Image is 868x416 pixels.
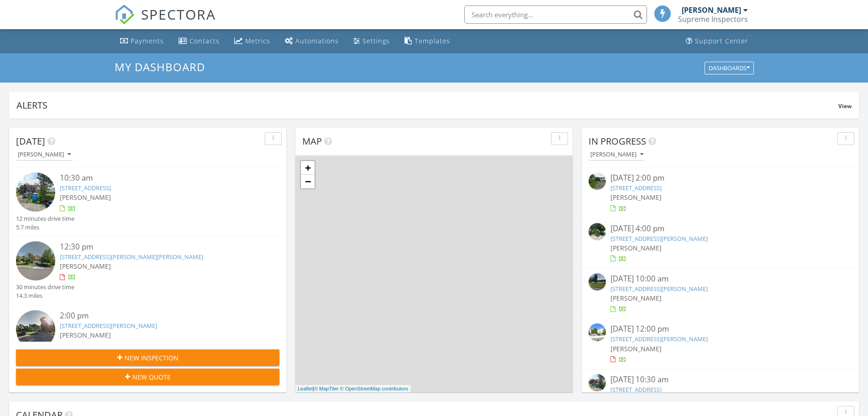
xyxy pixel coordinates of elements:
img: streetview [16,172,55,212]
a: Templates [401,33,454,50]
div: 5.7 miles [16,223,74,232]
span: [PERSON_NAME] [60,331,111,339]
div: Templates [415,36,450,45]
div: 2:00 pm [60,310,258,322]
div: [DATE] 10:30 am [610,374,830,385]
a: [DATE] 10:30 am [STREET_ADDRESS] [PERSON_NAME] [589,374,852,415]
div: [DATE] 4:00 pm [610,223,830,234]
a: Support Center [682,33,752,50]
div: [PERSON_NAME] [18,151,71,158]
span: [DATE] [16,135,45,147]
a: [STREET_ADDRESS][PERSON_NAME] [610,285,708,293]
a: [DATE] 10:00 am [STREET_ADDRESS][PERSON_NAME] [PERSON_NAME] [589,273,852,314]
span: Map [302,135,322,147]
button: New Quote [16,369,279,385]
span: [PERSON_NAME] [610,193,662,202]
a: [STREET_ADDRESS][PERSON_NAME][PERSON_NAME] [60,253,203,261]
img: streetview [589,223,606,240]
button: [PERSON_NAME] [16,149,73,161]
a: Settings [350,33,394,50]
div: Metrics [245,36,270,45]
span: In Progress [589,135,646,147]
a: 10:30 am [STREET_ADDRESS] [PERSON_NAME] 12 minutes drive time 5.7 miles [16,172,279,232]
a: Zoom out [301,175,315,188]
img: streetview [16,310,55,349]
a: [DATE] 2:00 pm [STREET_ADDRESS] [PERSON_NAME] [589,172,852,213]
a: Leaflet [298,386,313,391]
img: streetview [589,273,606,291]
div: 10:30 am [60,172,258,184]
div: [DATE] 10:00 am [610,273,830,285]
div: Automations [295,36,339,45]
a: [DATE] 12:00 pm [STREET_ADDRESS][PERSON_NAME] [PERSON_NAME] [589,323,852,364]
div: Contacts [189,36,220,45]
img: streetview [16,241,55,281]
a: [STREET_ADDRESS][PERSON_NAME] [610,335,708,343]
div: 14.3 miles [16,291,74,300]
a: [STREET_ADDRESS] [60,184,111,192]
div: 12 minutes drive time [16,214,74,223]
a: 2:00 pm [STREET_ADDRESS][PERSON_NAME] [PERSON_NAME] 7 minutes drive time 2.4 miles [16,310,279,369]
div: [DATE] 2:00 pm [610,172,830,184]
a: Payments [116,33,168,50]
div: Settings [363,36,390,45]
span: [PERSON_NAME] [60,262,111,270]
div: 12:30 pm [60,241,258,253]
a: [STREET_ADDRESS][PERSON_NAME] [610,234,708,243]
input: Search everything... [464,5,647,24]
span: [PERSON_NAME] [60,193,111,202]
div: Supreme Inspectors [678,15,748,24]
img: The Best Home Inspection Software - Spectora [115,5,135,25]
div: Payments [131,36,164,45]
span: SPECTORA [141,5,216,24]
button: [PERSON_NAME] [589,149,645,161]
div: [PERSON_NAME] [590,151,643,158]
span: New Quote [132,372,171,382]
a: Metrics [231,33,274,50]
img: streetview [589,374,606,391]
span: [PERSON_NAME] [610,294,662,302]
div: | [295,385,410,393]
button: New Inspection [16,349,279,366]
span: [PERSON_NAME] [610,344,662,353]
a: 12:30 pm [STREET_ADDRESS][PERSON_NAME][PERSON_NAME] [PERSON_NAME] 30 minutes drive time 14.3 miles [16,241,279,301]
div: [PERSON_NAME] [682,5,741,15]
button: Dashboards [705,62,754,74]
div: [DATE] 12:00 pm [610,323,830,335]
img: streetview [589,172,606,190]
a: © OpenStreetMap contributors [340,386,408,391]
span: New Inspection [125,353,179,363]
span: [PERSON_NAME] [610,244,662,252]
a: Automations (Basic) [281,33,342,50]
div: 30 minutes drive time [16,283,74,291]
a: Zoom in [301,161,315,175]
div: Dashboards [709,65,750,71]
a: [STREET_ADDRESS] [610,184,662,192]
a: Contacts [175,33,223,50]
div: Support Center [695,36,748,45]
a: © MapTiler [314,386,339,391]
a: [STREET_ADDRESS][PERSON_NAME] [60,322,157,330]
a: [DATE] 4:00 pm [STREET_ADDRESS][PERSON_NAME] [PERSON_NAME] [589,223,852,264]
span: My Dashboard [115,59,205,74]
img: streetview [589,323,606,341]
a: SPECTORA [115,12,216,31]
a: [STREET_ADDRESS] [610,385,662,394]
div: Alerts [16,99,838,111]
span: View [838,102,852,110]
